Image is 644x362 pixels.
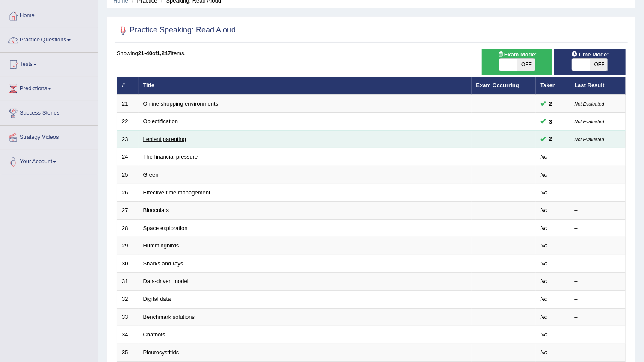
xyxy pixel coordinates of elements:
td: 35 [117,344,139,362]
a: Digital data [143,296,171,302]
td: 29 [117,237,139,255]
em: No [541,278,548,284]
div: – [575,331,621,339]
b: 1,247 [157,50,171,56]
div: Show exams occurring in exams [482,49,553,75]
a: Lenient parenting [143,136,186,142]
th: Taken [536,77,570,95]
a: Effective time management [143,189,210,196]
div: – [575,189,621,197]
small: Not Evaluated [575,137,604,142]
th: Last Result [570,77,626,95]
div: – [575,242,621,250]
a: Exam Occurring [476,82,519,88]
em: No [541,171,548,178]
a: Practice Questions [0,28,98,50]
div: – [575,277,621,285]
a: Green [143,171,159,178]
small: Not Evaluated [575,101,604,106]
em: No [541,153,548,160]
em: No [541,242,548,249]
div: – [575,171,621,179]
a: Data-driven model [143,278,189,284]
th: # [117,77,139,95]
a: Hummingbirds [143,242,179,249]
td: 32 [117,290,139,308]
td: 21 [117,95,139,113]
a: Predictions [0,77,98,98]
div: – [575,153,621,161]
td: 22 [117,113,139,131]
span: Time Mode: [568,50,612,59]
td: 28 [117,219,139,237]
span: OFF [517,59,535,71]
a: Space exploration [143,225,188,231]
span: You can still take this question [546,135,556,144]
a: Online shopping environments [143,100,219,107]
em: No [541,260,548,267]
em: No [541,331,548,338]
a: Chatbots [143,331,165,338]
td: 27 [117,202,139,220]
a: The financial pressure [143,153,198,160]
small: Not Evaluated [575,119,604,124]
a: Home [0,4,98,25]
td: 34 [117,326,139,344]
td: 23 [117,130,139,148]
a: Binoculars [143,207,169,213]
div: – [575,349,621,357]
a: Sharks and rays [143,260,183,267]
div: – [575,295,621,303]
a: Tests [0,53,98,74]
td: 26 [117,184,139,202]
span: Exam Mode: [494,50,540,59]
div: Showing of items. [117,49,626,57]
a: Your Account [0,150,98,171]
td: 25 [117,166,139,184]
span: OFF [590,59,608,71]
b: 21-40 [138,50,152,56]
span: You can still take this question [546,117,556,126]
td: 30 [117,255,139,273]
em: No [541,225,548,231]
div: – [575,224,621,233]
div: – [575,206,621,215]
a: Success Stories [0,101,98,123]
td: 33 [117,308,139,326]
a: Strategy Videos [0,126,98,147]
em: No [541,189,548,196]
td: 31 [117,273,139,291]
em: No [541,349,548,356]
a: Objectification [143,118,178,124]
a: Benchmark solutions [143,314,195,320]
div: – [575,313,621,321]
a: Pleurocystitids [143,349,179,356]
h2: Practice Speaking: Read Aloud [117,24,236,37]
em: No [541,296,548,302]
td: 24 [117,148,139,166]
em: No [541,314,548,320]
em: No [541,207,548,213]
th: Title [139,77,472,95]
div: – [575,260,621,268]
span: You can still take this question [546,99,556,108]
